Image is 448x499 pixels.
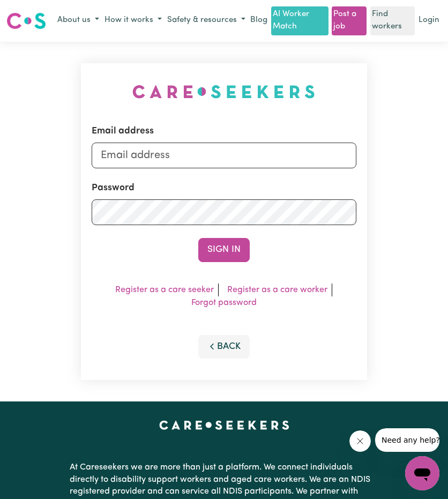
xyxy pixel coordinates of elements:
a: Blog [248,12,270,29]
a: Register as a care worker [227,286,327,294]
a: Careseekers logo [6,9,46,33]
button: About us [55,12,102,29]
iframe: Button to launch messaging window [405,456,439,490]
label: Email address [92,124,154,138]
a: Find workers [370,6,415,35]
iframe: Close message [349,430,371,452]
button: Sign In [198,238,250,262]
input: Email address [92,143,356,168]
span: Need any help? [6,8,65,16]
label: Password [92,181,135,195]
img: Careseekers logo [6,11,46,31]
a: Register as a care seeker [115,286,214,294]
iframe: Message from company [375,428,439,452]
a: AI Worker Match [271,6,328,35]
a: Forgot password [191,299,257,307]
button: How it works [102,12,165,29]
button: Back [198,335,250,359]
a: Login [416,12,442,29]
button: Safety & resources [165,12,248,29]
a: Careseekers home page [159,421,289,429]
a: Post a job [332,6,367,35]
